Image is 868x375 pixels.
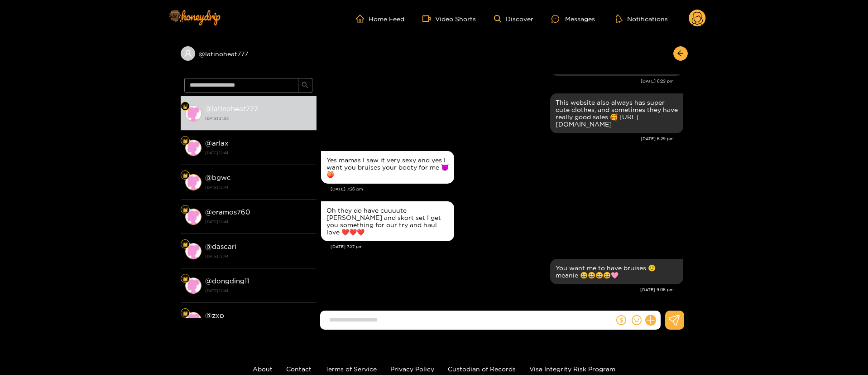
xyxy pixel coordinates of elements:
button: dollar [614,313,628,327]
strong: @ latinoheat777 [205,105,258,112]
strong: @ zxp [205,312,224,319]
strong: @ dascari [205,243,236,250]
img: Fan Level [182,311,188,316]
a: Custodian of Records [448,365,516,372]
strong: @ dongding11 [205,277,249,285]
img: conversation [185,140,201,156]
img: conversation [185,312,201,328]
a: Terms of Service [325,365,377,372]
div: [DATE] 9:06 pm [321,287,674,293]
div: @latinoheat777 [181,46,317,61]
img: conversation [185,209,201,225]
div: Yes mamas I saw it very sexy and yes I want you bruises your booty for me 😈🍑 [326,156,449,178]
span: video-camera [422,15,435,23]
strong: [DATE] 12:44 [205,183,312,191]
span: dollar [616,315,626,325]
img: Fan Level [182,276,188,282]
a: Discover [494,15,533,23]
button: arrow-left [673,46,688,61]
div: Oh they do have cuuuute [PERSON_NAME] and skort set I get you something for our try and haul love... [326,207,449,236]
a: Home Feed [356,15,404,23]
strong: [DATE] 12:44 [205,218,312,226]
img: Fan Level [182,104,188,109]
button: search [298,78,312,93]
img: Fan Level [182,207,188,213]
a: Video Shorts [422,15,476,23]
div: Aug. 22, 6:29 pm [550,93,683,133]
a: Privacy Policy [390,365,434,372]
img: conversation [185,174,201,190]
img: Fan Level [182,242,188,247]
strong: @ bgwc [205,174,231,181]
div: Messages [551,14,595,24]
a: Visa Integrity Risk Program [529,365,615,372]
img: conversation [185,105,201,122]
span: arrow-left [677,50,684,58]
strong: @ arlax [205,139,229,147]
strong: [DATE] 12:44 [205,252,312,260]
span: smile [632,315,642,325]
a: About [253,365,273,372]
img: Fan Level [182,138,188,144]
div: Aug. 22, 7:26 pm [321,151,454,184]
strong: [DATE] 21:06 [205,114,312,122]
img: conversation [185,243,201,259]
strong: [DATE] 12:44 [205,287,312,295]
span: home [356,15,369,23]
strong: @ eramos760 [205,208,250,216]
div: Aug. 22, 9:06 pm [550,259,683,284]
div: This website also always has super cute clothes, and sometimes they have really good sales 🥰 [URL... [556,99,678,128]
button: Notifications [613,14,671,23]
strong: [DATE] 12:44 [205,149,312,157]
span: search [302,82,308,89]
div: [DATE] 6:29 pm [321,136,674,142]
img: conversation [185,278,201,294]
div: You want me to have bruises 🤨 meanie 😆😆😆😆🩷 [556,264,678,279]
img: Fan Level [182,173,188,178]
div: [DATE] 7:27 pm [331,244,683,250]
div: [DATE] 7:26 pm [331,186,683,192]
a: Contact [286,365,312,372]
div: Aug. 22, 7:27 pm [321,201,454,241]
div: [DATE] 6:29 pm [321,78,674,84]
span: user [184,49,192,58]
